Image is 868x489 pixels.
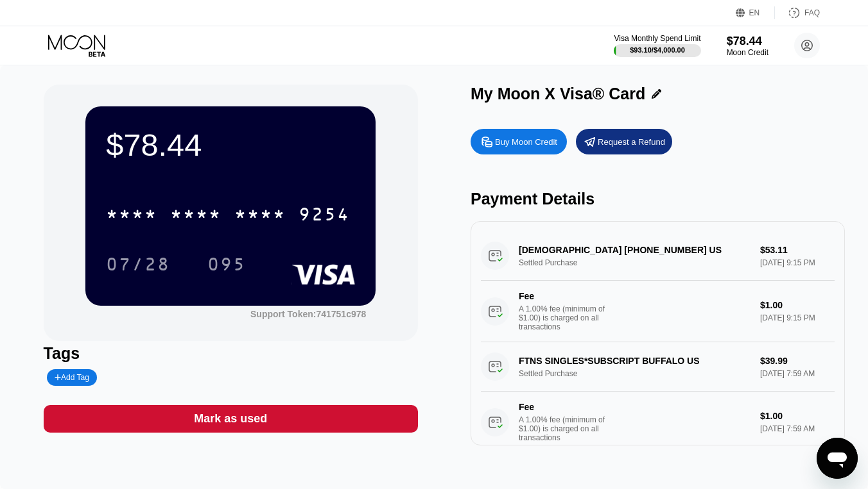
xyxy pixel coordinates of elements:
div: 07/28 [106,256,170,276]
div: 095 [198,248,256,280]
div: Request a Refund [598,137,665,147]
div: Add Tag [47,369,97,386]
div: My Moon X Visa® Card [471,85,645,103]
div: Support Token:741751c978 [250,309,366,319]
div: $78.44 [727,35,768,48]
div: FeeA 1.00% fee (minimum of $1.00) is charged on all transactions$1.00[DATE] 9:15 PM [481,281,835,342]
div: FAQ [775,6,820,19]
div: $93.10 / $4,000.00 [630,46,685,54]
div: Mark as used [44,405,418,433]
div: Visa Monthly Spend Limit [614,34,700,43]
div: EN [736,6,775,19]
div: Payment Details [471,190,845,208]
div: Mark as used [194,411,267,426]
div: $78.44Moon Credit [727,35,768,57]
div: [DATE] 9:15 PM [760,313,835,322]
div: A 1.00% fee (minimum of $1.00) is charged on all transactions [519,415,615,442]
div: A 1.00% fee (minimum of $1.00) is charged on all transactions [519,304,615,331]
div: Request a Refund [576,129,672,154]
div: Buy Moon Credit [471,129,567,154]
div: 095 [207,256,246,276]
div: [DATE] 7:59 AM [760,424,835,433]
div: Tags [44,344,418,363]
div: Fee [519,402,609,412]
div: Support Token: 741751c978 [250,309,366,319]
div: $78.44 [106,127,355,163]
div: FeeA 1.00% fee (minimum of $1.00) is charged on all transactions$1.00[DATE] 7:59 AM [481,392,835,453]
div: Buy Moon Credit [495,137,557,147]
div: $1.00 [760,300,835,310]
div: Visa Monthly Spend Limit$93.10/$4,000.00 [614,34,700,57]
div: 9254 [299,206,350,226]
div: FAQ [804,8,820,17]
div: 07/28 [96,248,180,280]
div: $1.00 [760,411,835,421]
div: Add Tag [55,373,89,382]
iframe: Button to launch messaging window, conversation in progress [817,438,858,479]
div: Moon Credit [727,48,768,57]
div: EN [749,8,760,17]
div: Fee [519,291,609,301]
